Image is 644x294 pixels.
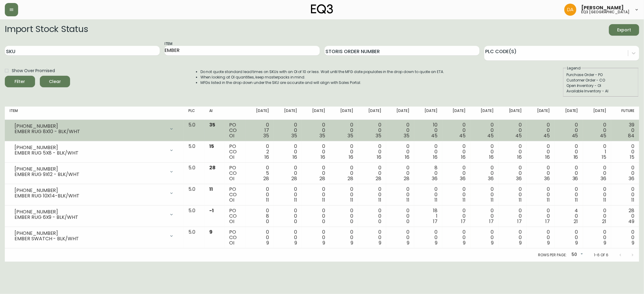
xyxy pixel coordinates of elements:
[391,165,409,181] div: 0 0
[433,218,437,225] span: 17
[378,218,381,225] span: 0
[475,122,494,139] div: 0 0
[538,252,567,258] p: Rows per page:
[560,208,578,224] div: 4 0
[447,165,466,181] div: 0 0
[307,187,325,203] div: 0 0
[40,76,70,87] button: Clear
[10,229,179,243] div: [PHONE_NUMBER]EMBER SWATCH - BLK/WHT
[460,175,466,182] span: 36
[611,107,639,120] th: Future
[555,107,583,120] th: [DATE]
[14,188,165,193] div: [PHONE_NUMBER]
[363,229,381,246] div: 0 0
[307,144,325,160] div: 0 0
[632,239,634,246] span: 9
[433,154,437,161] span: 16
[274,107,302,120] th: [DATE]
[14,166,165,172] div: [PHONE_NUMBER]
[414,107,442,120] th: [DATE]
[419,122,437,139] div: 10 0
[14,215,165,220] div: EMBER RUG 6X9 - BLK/WHT
[628,132,634,139] span: 84
[200,80,444,85] li: MFGs listed in the drop down under the SKU are accurate and will align with Sales Portal.
[266,197,269,203] span: 11
[391,122,409,139] div: 0 0
[463,239,466,246] span: 9
[419,229,437,246] div: 0 0
[532,208,550,224] div: 0 0
[279,229,297,246] div: 0 0
[379,239,381,246] span: 9
[335,187,353,203] div: 0 0
[560,187,578,203] div: 0 0
[503,144,522,160] div: 0 0
[251,165,269,181] div: 0 5
[447,229,466,246] div: 0 0
[463,197,466,203] span: 11
[491,197,494,203] span: 11
[5,107,184,120] th: Item
[631,197,634,203] span: 11
[209,143,214,150] span: 15
[546,218,550,225] span: 17
[10,165,179,178] div: [PHONE_NUMBER]EMBER RUG 9X12 - BLK/WHT
[307,165,325,181] div: 0 0
[461,218,466,225] span: 17
[5,24,88,36] h2: Import Stock Status
[350,197,353,203] span: 11
[391,144,409,160] div: 0 0
[616,208,634,224] div: 28 0
[405,154,409,161] span: 16
[307,229,325,246] div: 0 0
[391,229,409,246] div: 0 0
[560,229,578,246] div: 0 0
[14,209,165,215] div: [PHONE_NUMBER]
[184,206,204,227] td: 5.0
[519,197,522,203] span: 11
[527,107,555,120] th: [DATE]
[475,165,494,181] div: 0 0
[566,78,635,83] div: Customer Order - CO
[475,144,494,160] div: 0 0
[419,144,437,160] div: 0 0
[293,154,297,161] span: 16
[363,165,381,181] div: 0 0
[431,132,437,139] span: 45
[588,208,606,224] div: 0 0
[322,239,325,246] span: 9
[209,164,216,171] span: 28
[566,66,581,71] legend: Legend
[588,122,606,139] div: 0 0
[184,227,204,248] td: 5.0
[14,150,165,156] div: EMBER RUG 5X8 - BLK/WHT
[184,120,204,141] td: 5.0
[588,165,606,181] div: 0 0
[209,207,214,214] span: -1
[294,239,297,246] span: 9
[614,26,634,34] span: Export
[251,144,269,160] div: 0 2
[391,208,409,224] div: 0 0
[600,132,606,139] span: 45
[266,239,269,246] span: 9
[14,145,165,150] div: [PHONE_NUMBER]
[279,165,297,181] div: 0 0
[330,107,358,120] th: [DATE]
[229,154,234,161] span: OI
[14,193,165,199] div: EMBER RUG 10X14-BLK/WHT
[628,218,634,225] span: 49
[5,76,35,87] button: Filter
[544,132,550,139] span: 45
[560,144,578,160] div: 0 0
[363,187,381,203] div: 0 0
[574,218,578,225] span: 21
[266,218,269,225] span: 0
[581,10,630,14] h5: eq3 [GEOGRAPHIC_DATA]
[363,208,381,224] div: 0 0
[184,184,204,206] td: 5.0
[569,250,584,260] div: 50
[229,197,234,203] span: OI
[229,122,241,139] div: PO CO
[391,187,409,203] div: 0 0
